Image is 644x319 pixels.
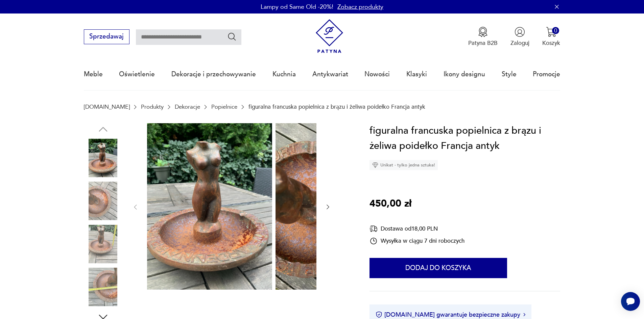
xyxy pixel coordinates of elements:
[119,59,155,90] a: Oświetlenie
[523,313,525,316] img: Ikona strzałki w prawo
[372,162,378,168] img: Ikona diamentu
[227,32,237,42] button: Szukaj
[468,27,498,47] button: Patyna B2B
[84,268,122,306] img: Zdjęcie produktu figuralna francuska popielnica z brązu i żeliwa poidełko Francja antyk
[84,34,129,40] a: Sprzedawaj
[211,104,237,110] a: Popielnice
[369,237,464,245] div: Wysyłka w ciągu 7 dni roboczych
[369,123,560,154] h1: figuralna francuska popielnica z brązu i żeliwa poidełko Francja antyk
[376,311,525,319] button: [DOMAIN_NAME] gwarantuje bezpieczne zakupy
[312,59,348,90] a: Antykwariat
[369,224,378,233] img: Ikona dostawy
[171,59,256,90] a: Dekoracje i przechowywanie
[369,196,411,212] p: 450,00 zł
[515,27,525,37] img: Ikonka użytkownika
[261,3,333,11] p: Lampy od Same Old -20%!
[468,39,498,47] p: Patyna B2B
[141,104,164,110] a: Produkty
[369,224,464,233] div: Dostawa od 18,00 PLN
[84,104,130,110] a: [DOMAIN_NAME]
[510,27,529,47] button: Zaloguj
[510,39,529,47] p: Zaloguj
[147,123,272,290] img: Zdjęcie produktu figuralna francuska popielnica z brązu i żeliwa poidełko Francja antyk
[468,27,498,47] a: Ikona medaluPatyna B2B
[552,27,559,34] div: 0
[84,29,129,44] button: Sprzedawaj
[444,59,485,90] a: Ikony designu
[276,123,401,290] img: Zdjęcie produktu figuralna francuska popielnica z brązu i żeliwa poidełko Francja antyk
[621,292,640,311] iframe: Smartsupp widget button
[84,225,122,263] img: Zdjęcie produktu figuralna francuska popielnica z brązu i żeliwa poidełko Francja antyk
[84,182,122,220] img: Zdjęcie produktu figuralna francuska popielnica z brązu i żeliwa poidełko Francja antyk
[337,3,383,11] a: Zobacz produkty
[542,27,560,47] button: 0Koszyk
[542,39,560,47] p: Koszyk
[84,59,103,90] a: Meble
[312,19,347,53] img: Patyna - sklep z meblami i dekoracjami vintage
[364,59,390,90] a: Nowości
[533,59,560,90] a: Promocje
[248,104,425,110] p: figuralna francuska popielnica z brązu i żeliwa poidełko Francja antyk
[272,59,296,90] a: Kuchnia
[84,139,122,177] img: Zdjęcie produktu figuralna francuska popielnica z brązu i żeliwa poidełko Francja antyk
[502,59,517,90] a: Style
[478,27,488,37] img: Ikona medalu
[369,258,507,278] button: Dodaj do koszyka
[376,311,382,318] img: Ikona certyfikatu
[369,160,438,170] div: Unikat - tylko jedna sztuka!
[546,27,556,37] img: Ikona koszyka
[175,104,200,110] a: Dekoracje
[406,59,427,90] a: Klasyki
